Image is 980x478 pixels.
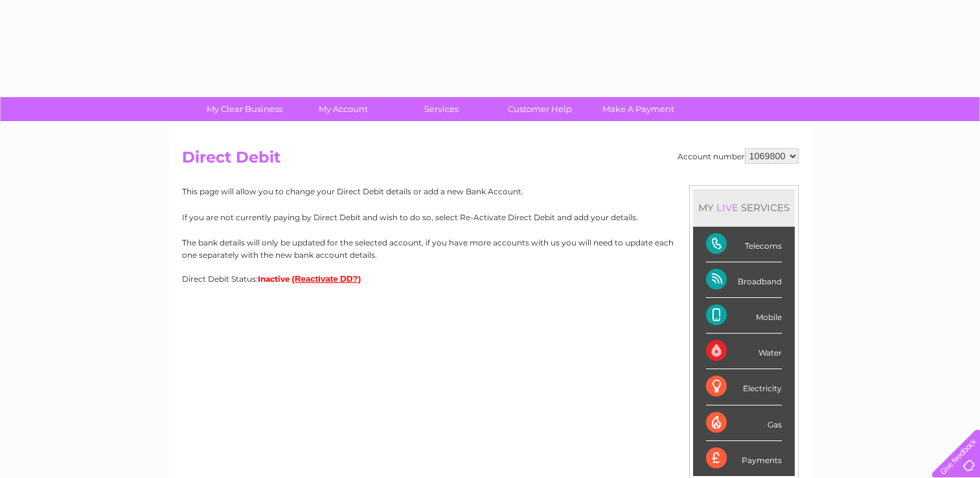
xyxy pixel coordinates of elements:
[182,148,799,173] h2: Direct Debit
[290,97,396,121] a: My Account
[191,97,298,121] a: My Clear Business
[182,185,799,198] p: This page will allow you to change your Direct Debit details or add a new Bank Account.
[585,97,692,121] a: Make A Payment
[678,148,799,164] div: Account number
[706,369,782,405] div: Electricity
[706,405,782,441] div: Gas
[258,274,290,284] span: Inactive
[693,189,795,226] div: MY SERVICES
[706,298,782,334] div: Mobile
[706,334,782,369] div: Water
[182,274,799,284] div: Direct Debit Status:
[486,97,593,121] a: Customer Help
[388,97,495,121] a: Services
[706,441,782,476] div: Payments
[292,274,361,284] button: (Reactivate DD?)
[182,211,799,223] p: If you are not currently paying by Direct Debit and wish to do so, select Re-Activate Direct Debi...
[714,201,741,214] div: LIVE
[706,227,782,262] div: Telecoms
[706,262,782,298] div: Broadband
[182,236,799,261] p: The bank details will only be updated for the selected account, if you have more accounts with us...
